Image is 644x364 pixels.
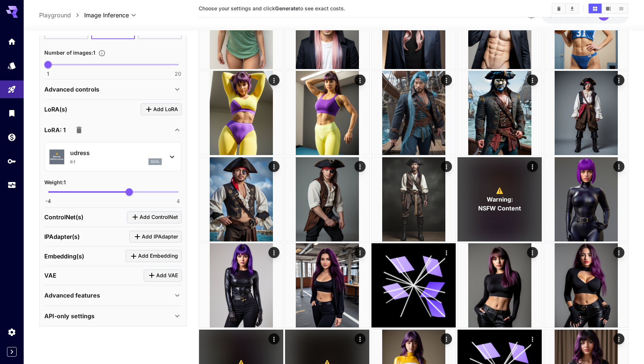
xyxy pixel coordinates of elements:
div: Advanced features [44,286,182,304]
div: Actions [441,333,452,344]
p: Embedding(s) [44,252,84,261]
span: Warning: [487,195,513,204]
span: 1 [47,70,49,78]
span: NSFW Content [478,204,521,213]
span: Choose your settings and click to see exact costs. [199,5,345,11]
img: Z [458,243,542,327]
div: ⚠️Warning:NSFW Contentudress0.1sdxl [49,145,177,168]
span: Add IPAdapter [142,232,178,241]
button: Show media in video view [602,4,615,13]
p: API-only settings [44,312,95,320]
img: 2Q== [458,71,542,155]
p: LoRA: 1 [44,126,66,134]
button: Show media in list view [615,4,628,13]
button: Click to add LoRA [141,103,182,116]
div: Models [7,61,16,70]
div: Actions [355,333,366,344]
a: Playground [39,11,71,20]
div: Actions [268,247,280,258]
div: API-only settings [44,307,182,325]
p: udress [70,148,162,157]
div: Actions [268,75,280,86]
img: Z [199,157,283,241]
p: IPAdapter(s) [44,232,80,241]
span: Weight : 1 [44,179,66,185]
div: Actions [355,161,366,172]
span: Warning: [53,155,61,158]
button: Click to add Embedding [126,250,182,262]
button: Expand sidebar [7,347,17,357]
div: Actions [613,161,624,172]
div: Actions [527,161,538,172]
div: Actions [613,247,624,258]
div: LoRA: 1 [44,121,182,139]
div: Clear AllDownload All [552,3,579,14]
button: Specify how many images to generate in a single request. Each image generation will be charged se... [95,49,109,57]
div: Actions [613,75,624,86]
div: Playground [7,85,16,94]
button: Click to add ControlNet [127,211,182,223]
p: VAE [44,271,56,280]
span: Add LoRA [153,105,178,114]
button: Download All [566,4,579,13]
span: Number of images : 1 [44,49,95,56]
div: Actions [527,75,538,86]
span: Image Inference [84,11,129,20]
span: Add ControlNet [140,213,178,222]
div: Home [7,37,16,46]
p: Advanced features [44,291,100,300]
span: $18.31 [549,12,566,18]
div: Advanced controls [44,80,182,98]
div: API Keys [7,157,16,166]
div: Actions [527,333,538,344]
b: Generate [275,5,298,11]
div: Show media in grid viewShow media in video viewShow media in list view [588,3,628,14]
p: Advanced controls [44,85,99,94]
div: Wallet [7,133,16,142]
p: sdxl [151,159,160,164]
p: ControlNet(s) [44,213,83,222]
button: Clear All [552,4,565,13]
div: Actions [355,75,366,86]
div: Actions [268,161,280,172]
img: 2Q== [199,243,283,327]
span: Add Embedding [138,251,178,261]
div: Actions [268,333,280,344]
span: 4 [177,198,180,205]
img: 2Q== [544,71,628,155]
div: Actions [355,247,366,258]
img: 2Q== [371,157,456,241]
img: Z [544,243,628,327]
button: Show media in grid view [589,4,602,13]
div: Actions [441,161,452,172]
span: -4 [45,198,51,205]
img: 9k= [371,71,456,155]
button: Click to add VAE [144,269,182,282]
img: Z [285,243,369,327]
div: Actions [441,75,452,86]
span: ⚠️ [56,152,58,155]
img: Z [544,157,628,241]
img: Z [199,71,283,155]
span: credits left [566,12,592,18]
span: 20 [175,70,181,78]
div: Actions [527,247,538,258]
button: Click to add IPAdapter [129,231,182,243]
img: 9k= [285,157,369,241]
span: ⚠️ [496,186,503,195]
p: 0.1 [70,159,75,165]
div: Library [7,109,16,118]
img: 2Q== [285,71,369,155]
nav: breadcrumb [39,11,84,20]
div: Actions [441,247,452,258]
div: Actions [613,333,624,344]
div: Settings [7,327,16,337]
span: Add VAE [156,271,178,280]
p: LoRA(s) [44,105,67,114]
div: Usage [7,181,16,190]
span: NSFW Content [50,158,64,161]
